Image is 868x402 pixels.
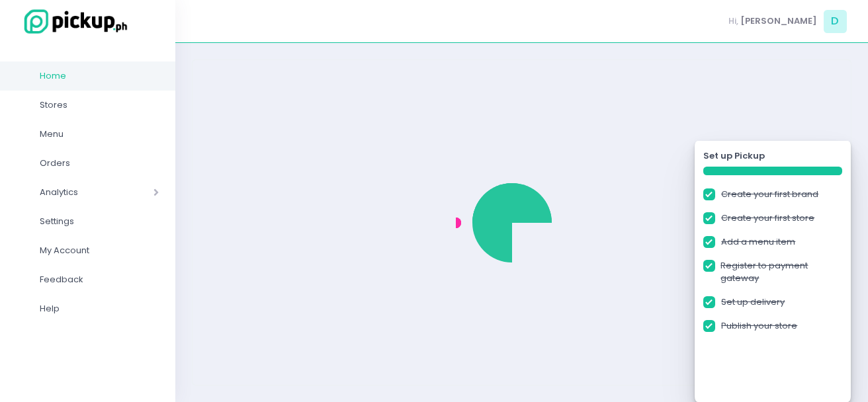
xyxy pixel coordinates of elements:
span: Orders [40,155,159,172]
a: Create your first store [721,212,814,225]
a: Add a menu item [721,235,795,249]
a: Publish your store [721,319,797,333]
a: Register to payment gateway [720,259,842,285]
span: Settings [40,213,159,230]
strong: Set up Pickup [703,149,765,163]
span: Hi, [728,15,738,28]
span: Analytics [40,184,116,201]
span: Stores [40,97,159,114]
span: Help [40,300,159,317]
span: [PERSON_NAME] [740,15,817,28]
img: logo [17,7,129,36]
a: Set up delivery [721,296,785,309]
span: My Account [40,242,159,259]
span: D [824,10,847,33]
a: Create your first brand [721,188,818,201]
span: Feedback [40,271,159,288]
span: Menu [40,126,159,143]
span: Home [40,67,159,85]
